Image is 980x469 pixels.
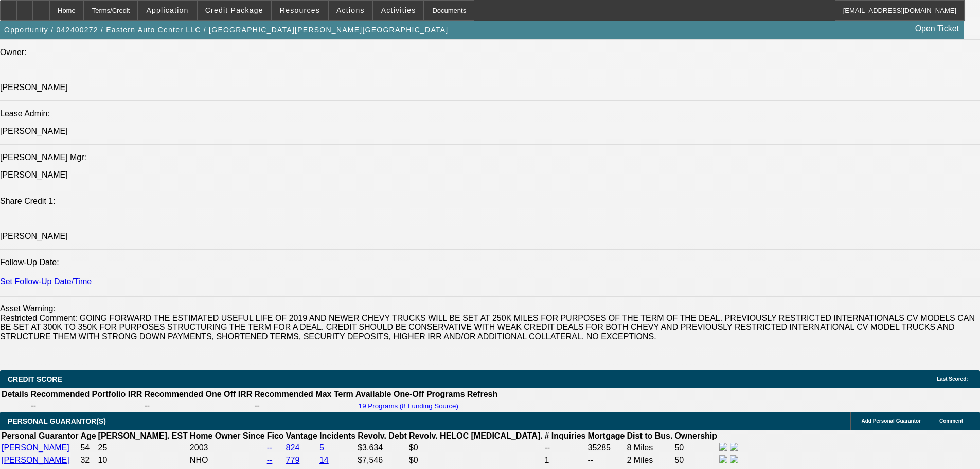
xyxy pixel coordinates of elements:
[4,26,448,34] span: Opportunity / 042400272 / Eastern Auto Center LLC / [GEOGRAPHIC_DATA][PERSON_NAME][GEOGRAPHIC_DATA]
[627,431,673,440] b: Dist to Bus.
[355,402,461,410] button: 19 Programs (8 Funding Source)
[98,455,188,466] td: 10
[588,431,625,440] b: Mortgage
[674,442,718,454] td: 50
[189,455,265,466] td: NHO
[357,442,407,454] td: $3,634
[355,389,466,399] th: Available One-Off Programs
[267,443,273,452] a: --
[544,442,586,454] td: --
[861,418,921,424] span: Add Personal Guarantor
[267,456,273,464] a: --
[198,1,271,20] button: Credit Package
[336,6,365,14] span: Actions
[254,389,354,399] th: Recommended Max Term
[319,456,329,464] a: 14
[730,443,738,451] img: linkedin-icon.png
[80,431,96,440] b: Age
[144,401,253,411] td: --
[730,455,738,463] img: linkedin-icon.png
[674,431,717,440] b: Ownership
[146,6,188,14] span: Application
[80,455,96,466] td: 32
[272,1,328,20] button: Resources
[286,456,300,464] a: 779
[286,443,300,452] a: 824
[80,442,96,454] td: 54
[627,442,673,454] td: 8 Miles
[30,401,142,411] td: --
[381,6,416,14] span: Activities
[587,455,626,466] td: --
[254,401,354,411] td: --
[1,389,29,399] th: Details
[190,431,265,440] b: Home Owner Since
[205,6,263,14] span: Credit Package
[467,389,498,399] th: Refresh
[719,443,727,451] img: facebook-icon.png
[267,431,284,440] b: Fico
[30,389,142,399] th: Recommended Portfolio IRR
[8,417,106,425] span: PERSONAL GUARANTOR(S)
[911,20,963,38] a: Open Ticket
[544,431,585,440] b: # Inquiries
[544,455,586,466] td: 1
[8,375,62,384] span: CREDIT SCORE
[98,442,188,454] td: 25
[319,443,324,452] a: 5
[627,455,673,466] td: 2 Miles
[319,431,355,440] b: Incidents
[358,431,407,440] b: Revolv. Debt
[937,376,968,382] span: Last Scored:
[144,389,253,399] th: Recommended One Off IRR
[98,431,188,440] b: [PERSON_NAME]. EST
[939,418,963,424] span: Comment
[719,455,727,463] img: facebook-icon.png
[587,442,626,454] td: 35285
[138,1,196,20] button: Application
[373,1,424,20] button: Activities
[190,443,208,452] span: 2003
[674,455,718,466] td: 50
[408,442,543,454] td: $0
[286,431,317,440] b: Vantage
[2,431,78,440] b: Personal Guarantor
[2,443,69,452] a: [PERSON_NAME]
[280,6,320,14] span: Resources
[409,431,543,440] b: Revolv. HELOC [MEDICAL_DATA].
[408,455,543,466] td: $0
[329,1,372,20] button: Actions
[2,456,69,464] a: [PERSON_NAME]
[357,455,407,466] td: $7,546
